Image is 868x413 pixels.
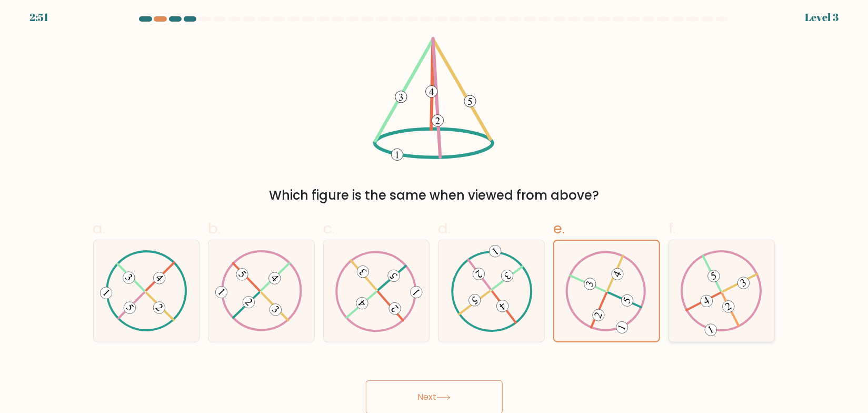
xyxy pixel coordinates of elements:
div: Level 3 [805,9,839,25]
div: 2:51 [29,9,48,25]
div: Which figure is the same when viewed from above? [99,186,769,205]
span: c. [323,218,335,239]
span: e. [553,218,565,239]
span: a. [93,218,106,239]
span: b. [208,218,221,239]
span: f. [669,218,676,239]
span: d. [438,218,451,239]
